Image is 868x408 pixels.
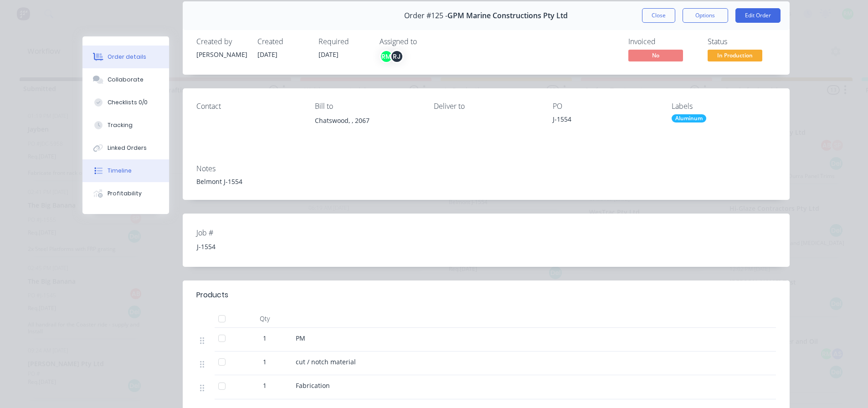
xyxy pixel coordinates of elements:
div: Checklists 0/0 [108,98,148,107]
div: Collaborate [108,76,144,84]
div: Timeline [108,167,132,175]
div: Labels [672,102,776,111]
div: Required [318,37,369,46]
span: [DATE] [257,50,277,59]
div: Chatswood, , 2067 [315,114,419,143]
span: In Production [708,50,762,61]
div: Status [708,37,776,46]
div: Contact [196,102,301,111]
div: Profitability [108,189,142,198]
div: Chatswood, , 2067 [315,114,419,127]
div: PO [553,102,657,111]
button: Collaborate [82,68,169,91]
button: Order details [82,46,169,68]
button: Linked Orders [82,137,169,159]
button: Checklists 0/0 [82,91,169,114]
button: Edit Order [735,8,781,23]
span: 1 [263,333,267,343]
div: Belmont J-1554 [196,177,776,186]
div: Tracking [108,121,133,129]
span: Order #125 - [404,11,447,20]
div: Order details [108,53,146,61]
div: RJ [390,50,404,63]
button: Close [642,8,675,23]
span: Fabrication [296,381,330,390]
div: Created by [196,37,247,46]
span: GPM Marine Constructions Pty Ltd [447,11,568,20]
div: Deliver to [434,102,538,111]
button: Options [683,8,728,23]
div: Created [257,37,308,46]
button: RMRJ [380,50,404,63]
span: 1 [263,357,267,367]
span: [DATE] [318,50,339,59]
div: Notes [196,164,776,173]
div: Aluminum [672,114,706,122]
div: J-1554 [553,114,657,127]
button: Profitability [82,182,169,205]
button: Tracking [82,114,169,137]
div: Invoiced [628,37,697,46]
label: Job # [196,227,310,238]
div: [PERSON_NAME] [196,50,247,59]
div: Assigned to [380,37,471,46]
div: Linked Orders [108,144,147,152]
span: PM [296,334,305,342]
button: In Production [708,50,762,63]
span: No [628,50,683,61]
div: Bill to [315,102,419,111]
div: Qty [237,310,292,328]
div: Products [196,290,228,301]
span: cut / notch material [296,357,356,366]
button: Timeline [82,159,169,182]
span: 1 [263,381,267,390]
div: J-1554 [190,240,303,253]
div: RM [380,50,393,63]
